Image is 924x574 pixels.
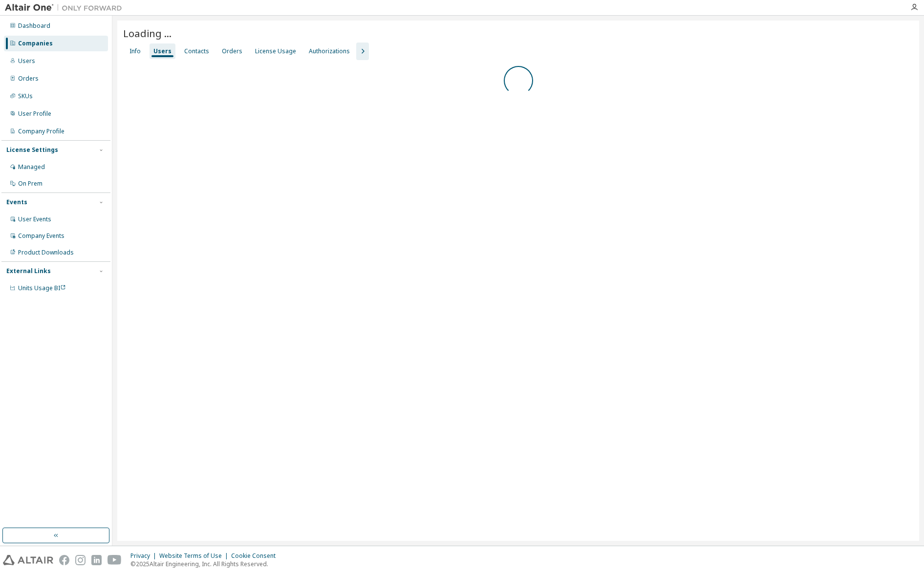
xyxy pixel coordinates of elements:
div: User Events [18,215,51,223]
div: External Links [6,267,51,275]
div: User Profile [18,110,51,118]
div: Company Profile [18,128,64,135]
img: Altair One [5,3,127,13]
span: Units Usage BI [18,284,66,292]
div: Users [153,47,172,55]
div: Company Events [18,232,64,240]
div: Orders [222,47,242,55]
div: Dashboard [18,22,50,30]
div: On Prem [18,180,43,188]
div: Cookie Consent [231,552,281,560]
div: Product Downloads [18,249,74,256]
span: Loading ... [123,26,172,40]
p: © 2025 Altair Engineering, Inc. All Rights Reserved. [130,560,281,568]
div: Orders [18,75,39,83]
img: altair_logo.svg [3,555,53,565]
div: License Settings [6,146,58,154]
img: instagram.svg [75,555,86,565]
div: SKUs [18,92,33,100]
div: Companies [18,40,53,47]
div: Privacy [130,552,159,560]
div: Info [129,47,141,55]
div: Users [18,57,35,65]
div: Managed [18,163,45,171]
img: linkedin.svg [91,555,102,565]
div: Website Terms of Use [159,552,231,560]
div: License Usage [255,47,296,55]
div: Authorizations [309,47,350,55]
img: youtube.svg [107,555,122,565]
img: facebook.svg [59,555,69,565]
div: Events [6,198,27,206]
div: Contacts [184,47,209,55]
